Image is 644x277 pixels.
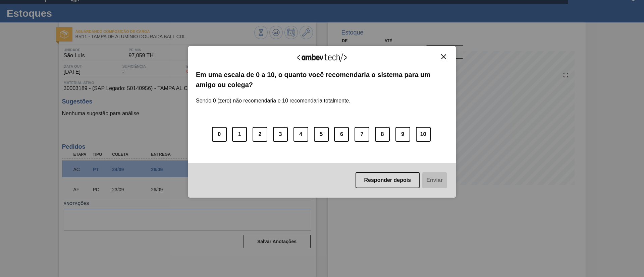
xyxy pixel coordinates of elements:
button: 1 [232,127,247,142]
button: Close [439,54,448,60]
button: 4 [293,127,308,142]
button: 9 [395,127,410,142]
label: Em uma escala de 0 a 10, o quanto você recomendaria o sistema para um amigo ou colega? [196,70,448,90]
button: 0 [212,127,227,142]
label: Sendo 0 (zero) não recomendaria e 10 recomendaria totalmente. [196,90,351,104]
button: 7 [355,127,369,142]
img: Logo Ambevtech [297,53,347,62]
button: 3 [273,127,288,142]
button: 6 [334,127,349,142]
button: 8 [375,127,390,142]
button: 10 [416,127,431,142]
button: 5 [314,127,329,142]
button: Responder depois [356,172,420,188]
img: Close [441,54,446,59]
button: 2 [253,127,267,142]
